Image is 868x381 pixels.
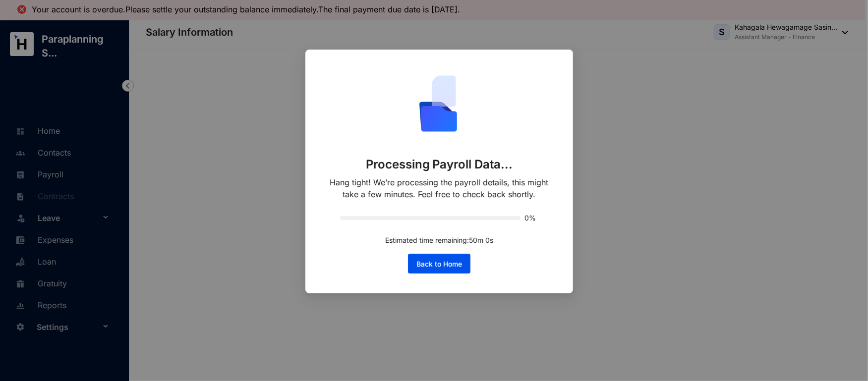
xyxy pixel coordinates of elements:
[365,157,513,172] p: Processing Payroll Data...
[416,259,462,269] span: Back to Home
[408,254,470,273] button: Back to Home
[385,235,493,246] p: Estimated time remaining: 50 m 0 s
[524,215,538,221] span: 0%
[325,176,553,200] p: Hang tight! We’re processing the payroll details, this might take a few minutes. Feel free to che...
